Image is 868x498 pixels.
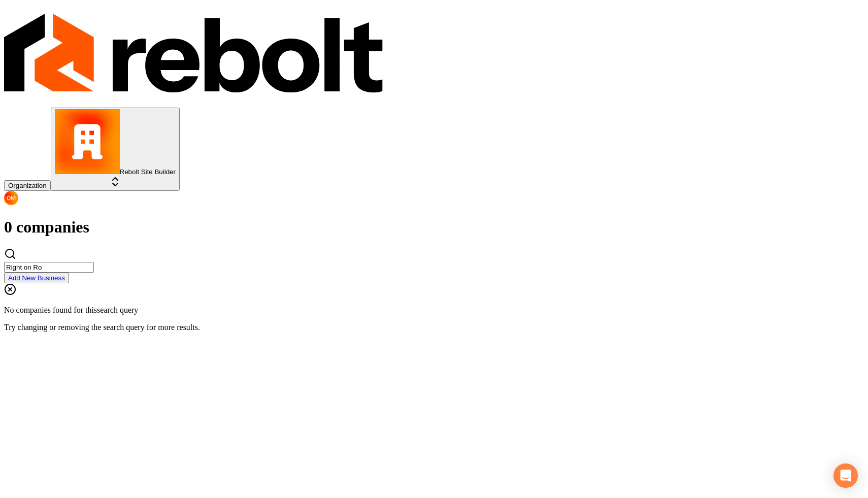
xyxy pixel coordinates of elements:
button: Open user button [4,191,18,205]
span: Rebolt Site Builder [120,168,176,176]
img: Rebolt Site Builder [55,109,120,174]
p: No companies found for this search query [4,306,864,315]
button: Add New Business [4,273,69,283]
img: Omar Molai [4,191,18,205]
a: Add New Business [8,274,65,282]
img: Rebolt Logo [4,4,386,106]
button: Organization [4,180,51,191]
p: Try changing or removing the search query for more results. [4,323,864,332]
div: Open Intercom Messenger [833,463,858,488]
h1: 0 companies [4,218,864,237]
input: Search... [4,262,94,273]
